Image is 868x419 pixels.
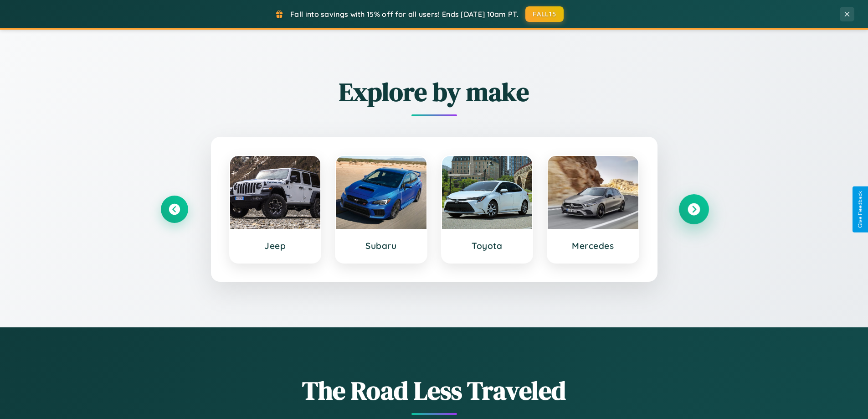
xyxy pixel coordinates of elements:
[161,373,708,408] h1: The Road Less Traveled
[161,74,708,109] h2: Explore by make
[345,240,417,251] h3: Subaru
[451,240,524,251] h3: Toyota
[290,10,519,19] span: Fall into savings with 15% off for all users! Ends [DATE] 10am PT.
[239,240,312,251] h3: Jeep
[525,6,564,22] button: FALL15
[557,240,629,251] h3: Mercedes
[857,191,863,228] div: Give Feedback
